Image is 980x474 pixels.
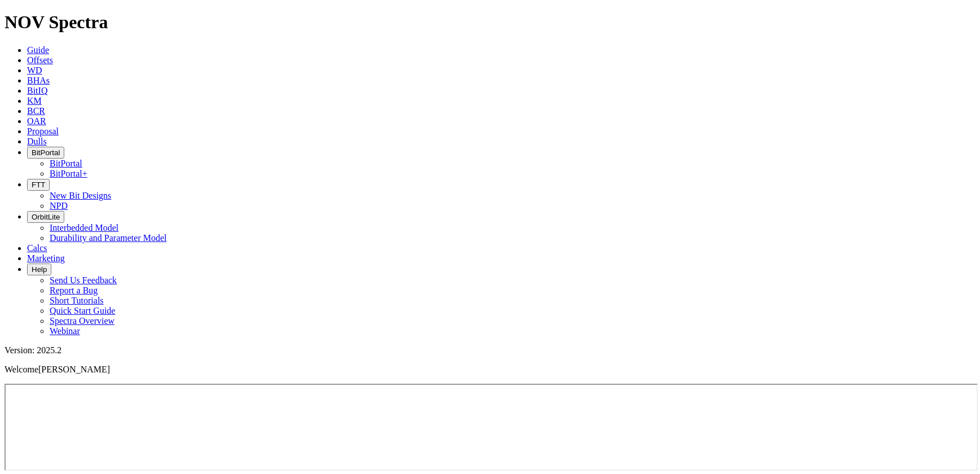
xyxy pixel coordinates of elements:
[27,45,49,55] a: Guide
[27,126,59,136] a: Proposal
[32,148,60,157] span: BitPortal
[5,12,975,33] h1: NOV Spectra
[50,275,117,285] a: Send Us Feedback
[27,86,47,95] a: BitIQ
[50,286,98,295] a: Report a Bug
[50,316,114,326] a: Spectra Overview
[32,213,60,221] span: OrbitLite
[5,365,975,375] p: Welcome
[50,296,104,305] a: Short Tutorials
[50,233,167,243] a: Durability and Parameter Model
[27,243,47,253] a: Calcs
[27,211,64,223] button: OrbitLite
[50,223,118,232] a: Interbedded Model
[27,147,64,159] button: BitPortal
[27,179,50,191] button: FTT
[27,253,65,263] a: Marketing
[27,65,42,75] a: WD
[27,137,47,146] a: Dulls
[50,191,111,200] a: New Bit Designs
[27,55,53,65] a: Offsets
[27,264,51,275] button: Help
[27,116,46,126] a: OAR
[38,365,110,374] span: [PERSON_NAME]
[27,106,45,116] a: BCR
[5,345,975,355] div: Version: 2025.2
[50,326,80,336] a: Webinar
[50,201,68,210] a: NPD
[27,76,50,85] a: BHAs
[32,181,45,189] span: FTT
[27,96,42,106] a: KM
[32,265,47,274] span: Help
[50,159,82,168] a: BitPortal
[50,306,115,315] a: Quick Start Guide
[50,169,87,178] a: BitPortal+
